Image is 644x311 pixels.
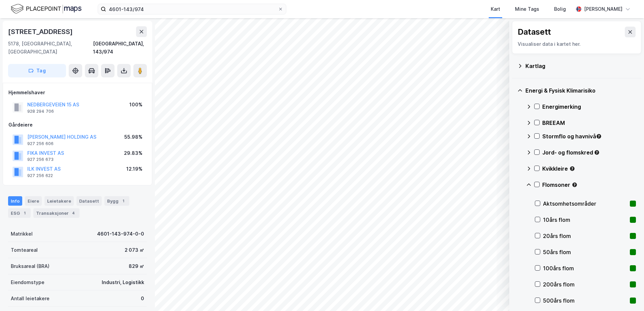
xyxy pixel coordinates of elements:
div: [GEOGRAPHIC_DATA], 143/974 [93,40,147,56]
div: 29.83% [124,149,142,157]
div: Bolig [554,5,566,13]
div: Energi & Fysisk Klimarisiko [525,87,636,95]
div: 55.98% [124,133,142,141]
div: Tooltip anchor [596,133,602,139]
div: Tooltip anchor [572,182,578,188]
div: Flomsoner [542,181,636,189]
div: 4601-143-974-0-0 [97,230,144,238]
div: 927 256 606 [27,141,54,146]
div: 927 256 673 [27,157,54,162]
div: 100% [129,101,142,109]
div: 4 [70,210,77,216]
div: Bygg [104,196,129,206]
div: 2 073 ㎡ [125,246,144,254]
div: Mine Tags [515,5,539,13]
div: Tooltip anchor [569,166,575,172]
div: Tomteareal [11,246,38,254]
div: 20års flom [543,232,627,240]
div: Datasett [76,196,102,206]
div: Antall leietakere [11,295,50,303]
div: 829 ㎡ [129,262,144,270]
div: BREEAM [542,119,636,127]
div: 500års flom [543,297,627,305]
div: Eiere [25,196,42,206]
img: logo.f888ab2527a4732fd821a326f86c7f29.svg [11,3,82,15]
div: Info [8,196,22,206]
div: Energimerking [542,103,636,111]
div: Gårdeiere [8,121,147,129]
div: Kvikkleire [542,165,636,173]
div: Kartlag [525,62,636,70]
div: Industri, Logistikk [102,278,144,286]
div: Stormflo og havnivå [542,132,636,140]
div: 1 [21,210,28,216]
div: Leietakere [44,196,74,206]
button: Tag [8,64,66,77]
div: 12.19% [126,165,142,173]
div: [STREET_ADDRESS] [8,26,74,37]
iframe: Chat Widget [610,279,644,311]
div: Tooltip anchor [594,149,600,155]
div: 1 [120,198,127,204]
input: Søk på adresse, matrikkel, gårdeiere, leietakere eller personer [106,4,278,14]
div: Jord- og flomskred [542,148,636,157]
div: Aktsomhetsområder [543,200,627,208]
div: 10års flom [543,216,627,224]
div: Hjemmelshaver [8,89,147,97]
div: 5178, [GEOGRAPHIC_DATA], [GEOGRAPHIC_DATA] [8,40,93,56]
div: Kart [491,5,500,13]
div: [PERSON_NAME] [584,5,622,13]
div: 50års flom [543,248,627,256]
div: 0 [141,295,144,303]
div: 928 294 706 [27,109,54,114]
div: Visualiser data i kartet her. [518,40,636,48]
div: Bruksareal (BRA) [11,262,50,270]
div: Eiendomstype [11,278,44,286]
div: ESG [8,208,31,218]
div: Matrikkel [11,230,33,238]
div: 100års flom [543,264,627,272]
div: 927 256 622 [27,173,53,178]
div: 200års flom [543,280,627,288]
div: Datasett [518,27,551,37]
div: Transaksjoner [33,208,79,218]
